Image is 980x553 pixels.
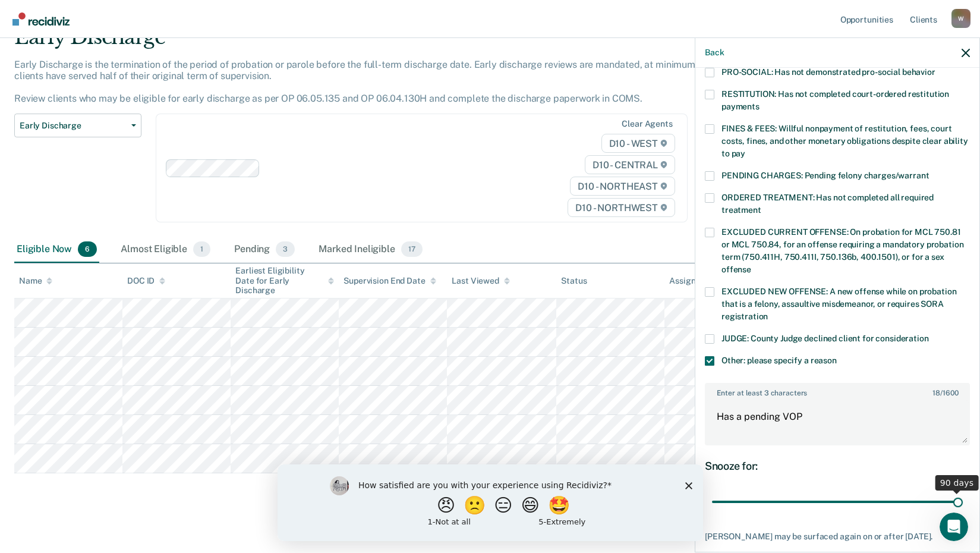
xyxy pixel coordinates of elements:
div: Marked Ineligible [316,237,424,263]
span: D10 - NORTHWEST [568,198,675,217]
span: JUDGE: County Judge declined client for consideration [721,334,929,343]
div: Status [561,276,587,286]
label: Enter at least 3 characters [706,384,969,397]
div: Pending [232,237,297,263]
span: ORDERED TREATMENT: Has not completed all required treatment [721,193,934,215]
div: Almost Eligible [118,237,213,263]
div: Name [19,276,52,286]
span: Early Discharge [20,121,127,131]
iframe: Intercom live chat [940,513,968,541]
div: Earliest Eligibility Date for Early Discharge [235,266,334,296]
span: Other: please specify a reason [721,356,837,365]
span: 18 [932,389,940,397]
iframe: Survey by Kim from Recidiviz [278,464,703,541]
div: Last Viewed [452,276,509,286]
span: 6 [78,241,97,257]
div: [PERSON_NAME] may be surfaced again on or after [DATE]. [705,532,970,542]
div: Clear agents [622,119,672,129]
img: Recidiviz [12,12,70,26]
div: Assigned to [669,276,725,286]
span: EXCLUDED NEW OFFENSE: A new offense while on probation that is a felony, assaultive misdemeanor, ... [721,287,956,321]
div: DOC ID [127,276,165,286]
button: Profile dropdown button [951,9,970,28]
span: PENDING CHARGES: Pending felony charges/warrant [721,171,929,180]
div: 90 days [935,475,979,491]
span: / 1600 [932,389,958,397]
p: Early Discharge is the termination of the period of probation or parole before the full-term disc... [14,59,721,105]
button: Back [705,48,724,58]
span: FINES & FEES: Willful nonpayment of restitution, fees, court costs, fines, and other monetary obl... [721,124,968,158]
div: Eligible Now [14,237,99,263]
div: Snooze for: [705,460,970,473]
span: PRO-SOCIAL: Has not demonstrated pro-social behavior [721,67,935,77]
div: Supervision End Date [344,276,436,286]
span: RESTITUTION: Has not completed court-ordered restitution payments [721,89,949,111]
span: 17 [401,241,423,257]
textarea: Has a pending VOP [706,400,969,444]
span: D10 - CENTRAL [585,155,675,174]
span: 3 [276,241,295,257]
span: 1 [193,241,210,257]
span: D10 - NORTHEAST [570,177,675,196]
div: Early Discharge [14,25,749,59]
div: W [951,9,970,28]
span: EXCLUDED CURRENT OFFENSE: On probation for MCL 750.81 or MCL 750.84, for an offense requiring a m... [721,227,963,274]
span: D10 - WEST [601,134,675,153]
